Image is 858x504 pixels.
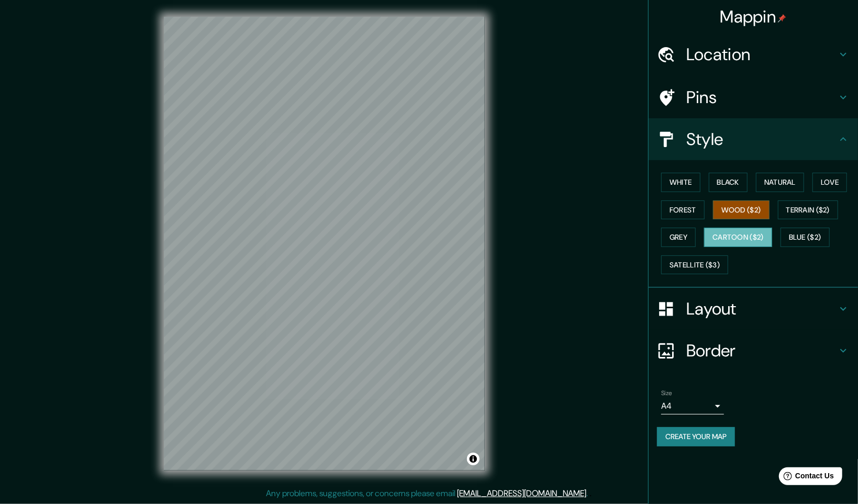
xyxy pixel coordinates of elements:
div: . [590,487,592,500]
button: White [661,173,700,192]
button: Toggle attribution [467,453,480,465]
a: [EMAIL_ADDRESS][DOMAIN_NAME] [458,488,587,499]
div: Style [649,118,858,160]
div: Layout [649,288,858,330]
canvas: Map [164,17,485,471]
div: A4 [661,398,724,415]
h4: Pins [686,87,837,108]
button: Wood ($2) [713,200,770,220]
button: Satellite ($3) [661,255,728,275]
div: Border [649,330,858,372]
button: Grey [661,228,696,247]
button: Love [812,173,847,192]
button: Blue ($2) [781,228,830,247]
label: Size [661,389,672,398]
button: Cartoon ($2) [704,228,772,247]
div: Location [649,33,858,75]
h4: Style [686,129,837,150]
iframe: Help widget launcher [765,463,846,492]
button: Terrain ($2) [778,200,839,220]
button: Forest [661,200,705,220]
h4: Location [686,44,837,65]
h4: Layout [686,298,837,319]
img: pin-icon.png [778,14,786,23]
button: Create your map [657,427,735,446]
button: Natural [756,173,804,192]
button: Black [709,173,748,192]
h4: Border [686,340,837,361]
div: . [588,487,590,500]
div: Pins [649,76,858,118]
h4: Mappin [720,6,787,27]
p: Any problems, suggestions, or concerns please email . [266,487,588,500]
